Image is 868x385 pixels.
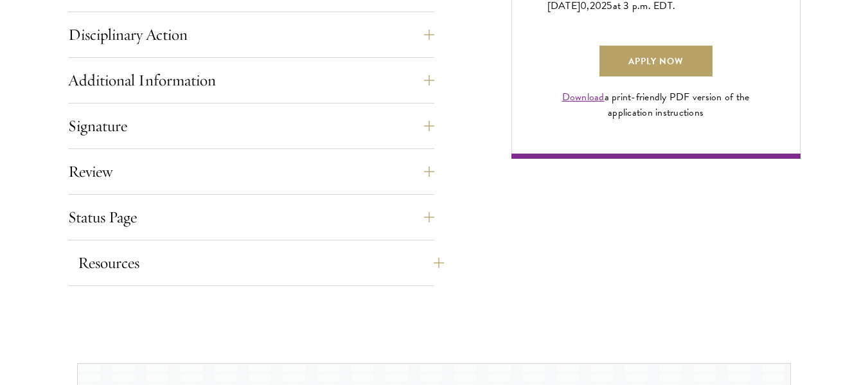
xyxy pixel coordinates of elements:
[68,65,434,96] button: Additional Information
[68,111,434,141] button: Signature
[68,202,434,233] button: Status Page
[68,156,434,187] button: Review
[547,89,765,120] div: a print-friendly PDF version of the application instructions
[599,46,713,76] a: Apply Now
[68,19,434,50] button: Disciplinary Action
[562,89,605,105] a: Download
[78,247,444,278] button: Resources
